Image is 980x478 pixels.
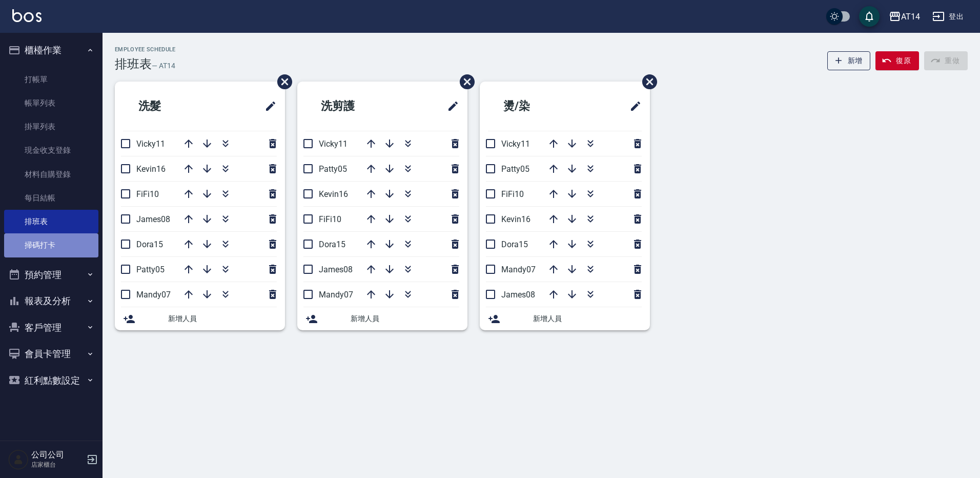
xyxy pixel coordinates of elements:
[4,68,98,91] a: 打帳單
[441,94,459,118] span: 修改班表的標題
[4,210,98,233] a: 排班表
[152,61,175,71] h6: — AT14
[635,67,659,97] span: 刪除班表
[501,139,530,149] span: Vicky11
[319,240,345,249] span: Dora15
[533,313,642,324] span: 新增人員
[305,88,405,125] h2: 洗剪護
[4,367,98,394] button: 紅利點數設定
[4,163,98,186] a: 材料自購登錄
[501,164,529,174] span: Patty05
[136,189,159,199] span: FiFi10
[31,450,84,460] h5: 公司公司
[319,189,348,199] span: Kevin16
[319,265,353,274] span: James08
[8,449,29,470] img: Person
[115,307,285,330] div: 新增人員
[4,288,98,314] button: 報表及分析
[859,6,880,27] button: save
[488,88,584,125] h2: 燙/染
[319,139,348,149] span: Vicky11
[4,91,98,115] a: 帳單列表
[4,37,98,64] button: 櫃檯作業
[501,214,530,224] span: Kevin16
[501,189,524,199] span: FiFi10
[115,57,152,71] h3: 排班表
[501,265,536,274] span: Mandy07
[136,265,165,274] span: Patty05
[4,262,98,288] button: 預約管理
[136,164,166,174] span: Kevin16
[168,313,277,324] span: 新增人員
[115,46,176,53] h2: Employee Schedule
[123,88,217,125] h2: 洗髮
[4,314,98,341] button: 客戶管理
[4,186,98,210] a: 每日結帳
[136,214,170,224] span: James08
[4,115,98,138] a: 掛單列表
[623,94,642,118] span: 修改班表的標題
[351,313,459,324] span: 新增人員
[875,51,919,70] button: 復原
[4,138,98,162] a: 現金收支登錄
[258,94,277,118] span: 修改班表的標題
[452,67,476,97] span: 刪除班表
[31,460,84,469] p: 店家櫃台
[319,290,353,300] span: Mandy07
[4,233,98,257] a: 掃碼打卡
[319,214,341,224] span: FiFi10
[885,6,924,27] button: AT14
[136,240,163,249] span: Dora15
[501,290,535,300] span: James08
[270,67,294,97] span: 刪除班表
[136,290,171,300] span: Mandy07
[901,10,920,23] div: AT14
[297,307,467,330] div: 新增人員
[827,51,871,70] button: 新增
[136,139,165,149] span: Vicky11
[319,164,347,174] span: Patty05
[928,7,968,26] button: 登出
[12,9,42,22] img: Logo
[4,341,98,367] button: 會員卡管理
[501,240,528,249] span: Dora15
[480,307,650,330] div: 新增人員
